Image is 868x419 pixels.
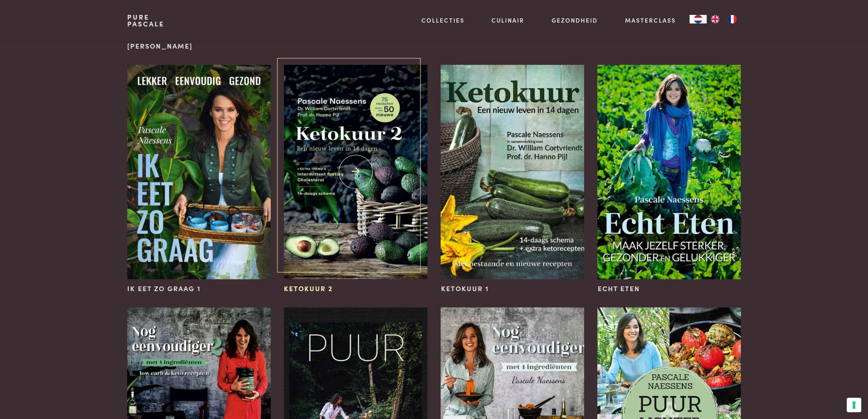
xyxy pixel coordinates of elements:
[707,15,724,23] a: EN
[421,16,465,25] a: Collecties
[127,65,270,294] a: Ik eet zo graag 1 Ik eet zo graag 1
[625,16,676,25] a: Masterclass
[284,65,427,294] a: Ketokuur 2 Ketokuur 2
[597,65,740,279] img: Echt eten
[690,15,707,23] div: Language
[127,283,201,294] span: Ik eet zo graag 1
[441,283,488,294] span: Ketokuur 1
[690,15,741,23] aside: Language selected: Nederlands
[847,398,861,412] button: Uw voorkeuren voor toestemming voor trackingtechnologieën
[690,15,707,23] a: NL
[127,65,270,279] img: Ik eet zo graag 1
[441,65,584,294] a: Ketokuur 1 Ketokuur 1
[127,31,270,51] span: De beste groenterecepten van [PERSON_NAME]
[724,15,741,23] a: FR
[707,15,741,23] ul: Language list
[284,65,427,279] img: Ketokuur 2
[597,283,640,294] span: Echt eten
[441,65,584,279] img: Ketokuur 1
[491,16,524,25] a: Culinair
[552,16,598,25] a: Gezondheid
[597,65,740,294] a: Echt eten Echt eten
[284,283,333,294] span: Ketokuur 2
[127,14,164,27] a: PurePascale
